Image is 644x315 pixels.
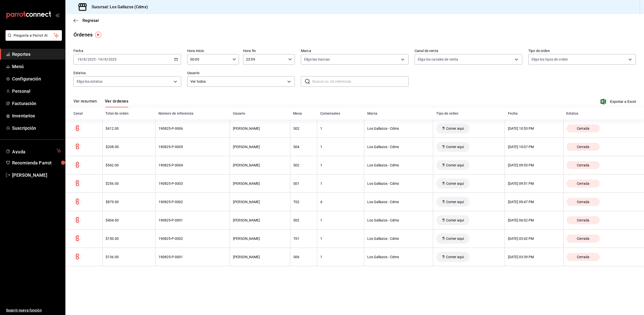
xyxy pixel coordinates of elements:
[301,49,409,53] label: Marca
[106,182,152,186] div: $256.00
[12,75,61,82] span: Configuración
[528,49,636,53] label: Tipo de orden
[367,145,430,149] div: Los Gallazos - Cdmx
[367,237,430,241] div: Los Gallazos - Cdmx
[312,76,409,86] input: Buscar no. de referencia
[73,71,181,75] label: Estatus
[12,159,61,166] span: Recomienda Parrot
[575,182,591,186] span: Cerrada
[293,126,314,130] div: S02
[106,126,152,130] div: $412.00
[233,255,287,259] div: [PERSON_NAME]
[12,112,61,119] span: Inventarios
[88,4,148,10] h3: Sucursal: Los Gallazos (Cdmx)
[12,148,55,154] span: Ayuda
[12,172,61,178] span: [PERSON_NAME]
[77,57,82,61] input: --
[12,125,61,131] span: Suscripción
[444,163,466,167] span: Comer aqui
[293,255,314,259] div: S06
[12,51,61,58] span: Reportes
[14,33,54,38] span: Pregunta a Parrot AI
[508,145,560,149] div: [DATE] 10:07 PM
[508,255,560,259] div: [DATE] 03:39 PM
[95,32,101,38] img: Tooltip marker
[575,218,591,222] span: Cerrada
[73,99,97,107] button: Ver resumen
[233,200,287,204] div: [PERSON_NAME]
[532,57,568,62] span: Elige los tipos de orden
[87,57,96,61] input: ----
[508,237,560,241] div: [DATE] 03:42 PM
[436,111,502,115] div: Tipo de orden
[293,145,314,149] div: S04
[293,237,314,241] div: T01
[233,145,287,149] div: [PERSON_NAME]
[187,71,295,75] label: Usuario
[106,237,152,241] div: $150.00
[233,163,287,167] div: [PERSON_NAME]
[105,99,128,107] button: Ver órdenes
[418,57,458,62] span: Elige los canales de venta
[601,99,636,105] button: Exportar a Excel
[320,145,361,149] div: 1
[233,111,287,115] div: Usuario
[158,255,227,259] div: 190825-P-0001
[575,255,591,259] span: Cerrada
[158,200,227,204] div: 190825-P-0002
[566,111,636,115] div: Estatus
[444,145,466,149] span: Comer aqui
[304,57,330,62] span: Elige las marcas
[367,255,430,259] div: Los Gallazos - Cdmx
[233,218,287,222] div: [PERSON_NAME]
[444,182,466,186] span: Comer aqui
[158,111,227,115] div: Número de referencia
[320,126,361,130] div: 1
[575,126,591,130] span: Cerrada
[12,88,61,95] span: Personal
[106,255,152,259] div: $136.00
[55,13,59,17] button: open_drawer_menu
[444,237,466,241] span: Comer aqui
[73,18,99,23] button: Regresar
[320,163,361,167] div: 1
[444,126,466,130] span: Comer aqui
[508,182,560,186] div: [DATE] 09:51 PM
[444,255,466,259] span: Comer aqui
[104,57,107,61] input: --
[106,145,152,149] div: $208.00
[4,36,62,42] a: Pregunta a Parrot AI
[367,163,430,167] div: Los Gallazos - Cdmx
[508,126,560,130] div: [DATE] 10:53 PM
[105,111,152,115] div: Total de orden
[320,255,361,259] div: 1
[320,218,361,222] div: 1
[158,145,227,149] div: 190825-P-0005
[158,126,227,130] div: 190825-P-0006
[575,237,591,241] span: Cerrada
[158,218,227,222] div: 190825-P-0001
[320,200,361,204] div: 4
[367,218,430,222] div: Los Gallazos - Cdmx
[86,57,87,61] span: /
[415,49,522,53] label: Canal de venta
[508,200,560,204] div: [DATE] 09:47 PM
[575,145,591,149] span: Cerrada
[158,182,227,186] div: 190825-P-0003
[83,57,86,61] input: --
[508,163,560,167] div: [DATE] 09:53 PM
[12,63,61,70] span: Menú
[96,57,97,61] span: -
[98,57,102,61] input: --
[367,200,430,204] div: Los Gallazos - Cdmx
[233,126,287,130] div: [PERSON_NAME]
[158,163,227,167] div: 190825-P-0004
[367,111,430,115] div: Marca
[73,99,128,107] div: navigation tabs
[12,100,61,107] span: Facturación
[293,200,314,204] div: T02
[233,182,287,186] div: [PERSON_NAME]
[106,200,152,204] div: $879.00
